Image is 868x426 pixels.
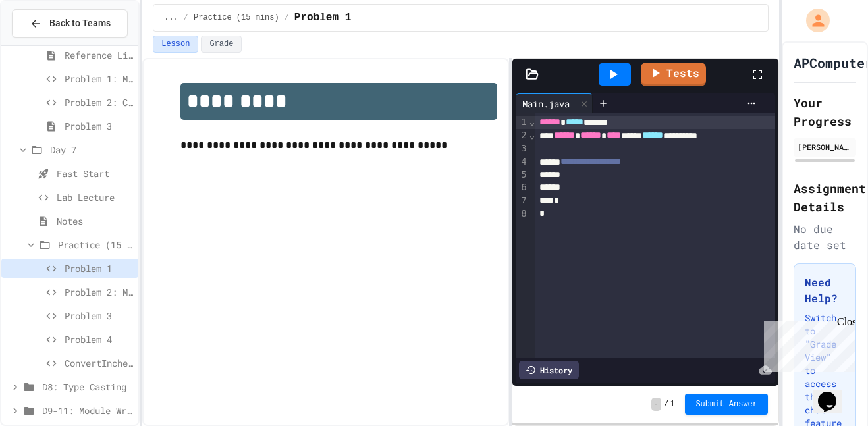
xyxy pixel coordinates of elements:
span: - [651,398,661,411]
span: Problem 2: Mission Resource Calculator [65,285,133,299]
span: Lab Lecture [57,190,133,204]
span: Day 7 [50,143,133,157]
h3: Need Help? [805,275,845,306]
span: Problem 1 [294,10,351,26]
button: Grade [201,36,242,53]
span: / [184,13,188,23]
div: Main.java [516,97,576,111]
div: [PERSON_NAME] [798,141,852,153]
span: Fast Start [57,167,133,180]
span: Back to Teams [49,16,111,30]
div: Chat with us now!Close [5,5,91,84]
div: My Account [792,5,833,36]
span: D8: Type Casting [42,380,133,394]
div: 2 [516,129,529,142]
div: History [519,361,579,379]
iframe: chat widget [759,316,855,372]
span: Problem 4 [65,333,133,346]
div: 3 [516,142,529,155]
span: Problem 1 [65,261,133,275]
div: 8 [516,207,529,221]
a: Tests [641,63,706,86]
span: D9-11: Module Wrap Up [42,404,133,417]
span: / [664,399,668,410]
button: Submit Answer [685,394,768,415]
div: 4 [516,155,529,169]
div: 1 [516,116,529,129]
div: 7 [516,194,529,207]
iframe: chat widget [813,373,855,413]
span: Problem 1: Mission Status Display [65,72,133,86]
span: Fold line [529,117,535,127]
span: / [285,13,289,23]
span: Practice (15 mins) [194,13,279,23]
h2: Assignment Details [794,179,856,216]
span: Submit Answer [695,399,757,410]
span: Problem 2: Crew Roster [65,95,133,109]
span: ... [164,13,178,23]
div: No due date set [794,221,856,253]
span: Reference Link [65,48,133,62]
span: Problem 3 [65,309,133,323]
button: Lesson [153,36,198,53]
span: Notes [57,214,133,228]
h2: Your Progress [794,93,856,130]
button: Back to Teams [12,9,128,38]
div: 6 [516,181,529,194]
div: Main.java [516,93,593,113]
span: Problem 3 [65,119,133,133]
span: Practice (15 mins) [58,238,133,252]
div: 5 [516,169,529,182]
span: Fold line [529,130,535,140]
span: 1 [670,399,674,410]
span: ConvertInchesGRADED [65,356,133,370]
